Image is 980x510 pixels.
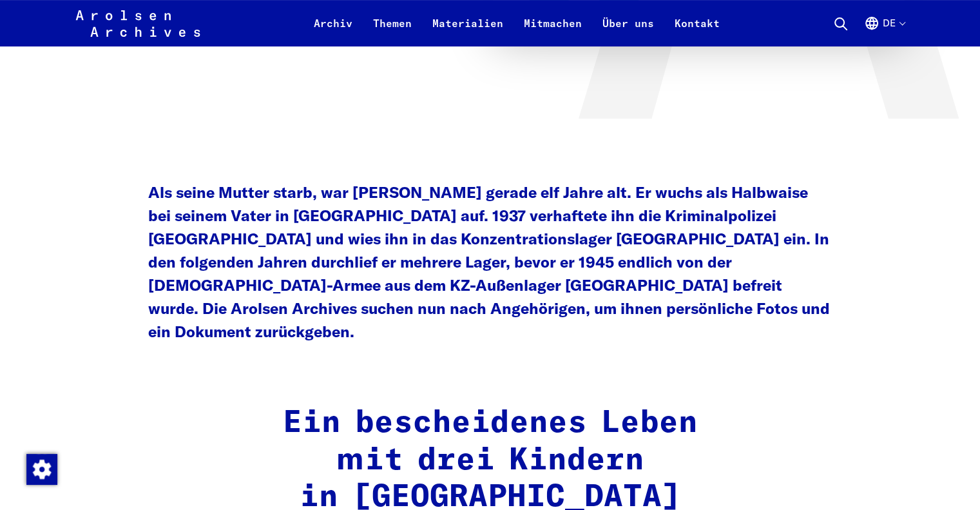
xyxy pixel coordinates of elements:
[303,8,730,39] nav: Primär
[422,15,514,46] a: Materialien
[514,15,592,46] a: Mitmachen
[592,15,664,46] a: Über uns
[26,454,57,485] img: Zustimmung ändern
[864,15,905,46] button: Deutsch, Sprachauswahl
[303,15,363,46] a: Archiv
[363,15,422,46] a: Themen
[148,182,830,341] strong: Als seine Mutter starb, war [PERSON_NAME] gerade elf Jahre alt. Er wuchs als Halbwaise bei seinem...
[664,15,730,46] a: Kontakt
